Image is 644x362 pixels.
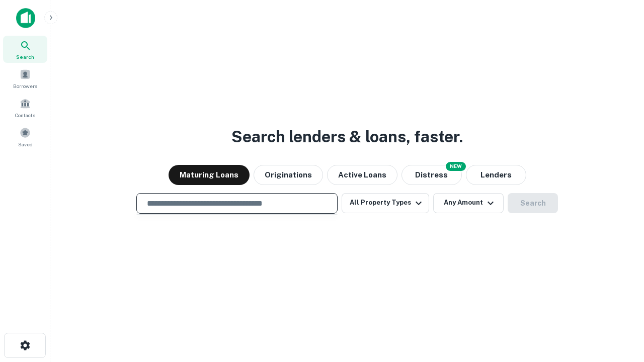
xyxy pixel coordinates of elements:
a: Contacts [3,94,47,121]
span: Borrowers [13,82,37,90]
button: All Property Types [342,193,429,213]
button: Active Loans [327,165,397,185]
div: NEW [446,162,466,171]
button: Originations [254,165,323,185]
img: capitalize-icon.png [16,8,35,28]
h3: Search lenders & loans, faster. [231,125,463,149]
a: Saved [3,123,47,150]
span: Saved [18,140,33,148]
iframe: Chat Widget [594,282,644,330]
a: Borrowers [3,65,47,92]
span: Contacts [15,111,35,119]
a: Search [3,36,47,63]
button: Search distressed loans with lien and other non-mortgage details. [401,165,462,185]
button: Maturing Loans [169,165,250,185]
span: Search [16,53,34,61]
button: Lenders [466,165,526,185]
button: Any Amount [433,193,504,213]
